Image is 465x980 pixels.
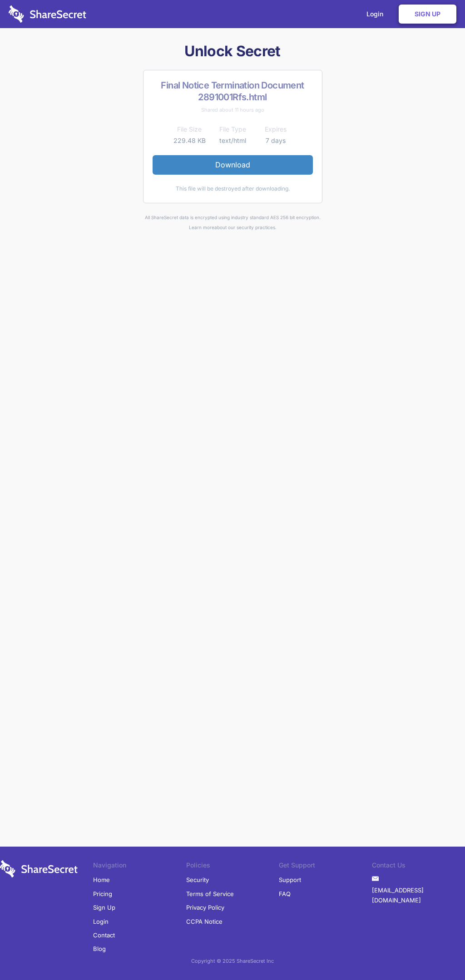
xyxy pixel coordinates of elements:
[186,901,224,914] a: Privacy Policy
[153,105,313,115] div: Shared about 11 hours ago
[372,860,465,873] li: Contact Us
[168,135,211,146] td: 229.48 KB
[186,887,234,901] a: Terms of Service
[279,887,291,901] a: FAQ
[211,135,254,146] td: text/html
[153,79,313,103] h2: Final Notice Termination Document 2891001Rfs.html
[153,155,313,174] a: Download
[186,860,279,873] li: Policies
[211,124,254,135] th: File Type
[168,124,211,135] th: File Size
[189,225,214,230] a: Learn more
[9,5,86,23] img: logo-wordmark-white-trans-d4663122ce5f474addd5e946df7df03e33cb6a1c49d2221995e7729f52c070b2.svg
[93,928,115,942] a: Contact
[279,860,372,873] li: Get Support
[279,873,301,887] a: Support
[186,915,223,928] a: CCPA Notice
[93,887,112,901] a: Pricing
[254,135,297,146] td: 7 days
[93,901,115,914] a: Sign Up
[93,860,186,873] li: Navigation
[372,883,465,907] a: [EMAIL_ADDRESS][DOMAIN_NAME]
[153,184,313,194] div: This file will be destroyed after downloading.
[93,915,109,928] a: Login
[254,124,297,135] th: Expires
[186,873,209,887] a: Security
[399,5,456,24] a: Sign Up
[93,942,106,955] a: Blog
[93,873,110,887] a: Home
